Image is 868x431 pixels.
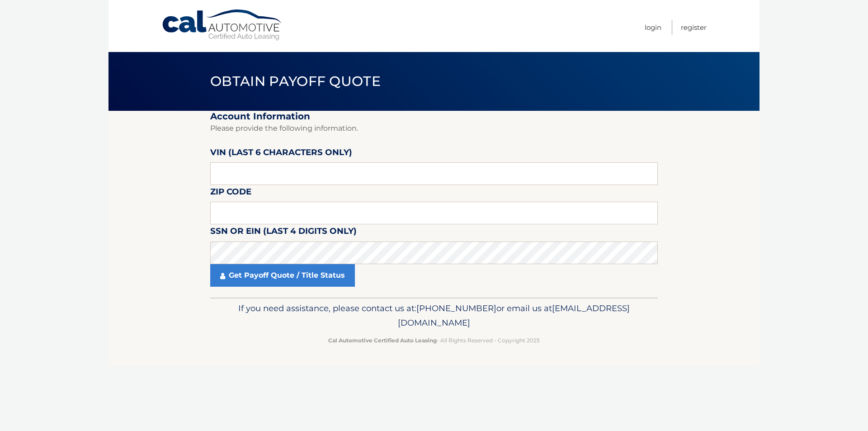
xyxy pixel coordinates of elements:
a: Login [645,20,661,35]
span: [PHONE_NUMBER] [416,303,496,313]
a: Register [681,20,707,35]
strong: Cal Automotive Certified Auto Leasing [328,337,437,344]
p: - All Rights Reserved - Copyright 2025 [216,336,652,345]
span: Obtain Payoff Quote [210,73,381,90]
label: SSN or EIN (last 4 digits only) [210,224,357,241]
label: Zip Code [210,185,251,202]
p: If you need assistance, please contact us at: or email us at [216,301,652,330]
label: VIN (last 6 characters only) [210,146,352,162]
a: Get Payoff Quote / Title Status [210,264,355,287]
p: Please provide the following information. [210,122,658,135]
a: Cal Automotive [161,9,283,41]
h2: Account Information [210,111,658,122]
